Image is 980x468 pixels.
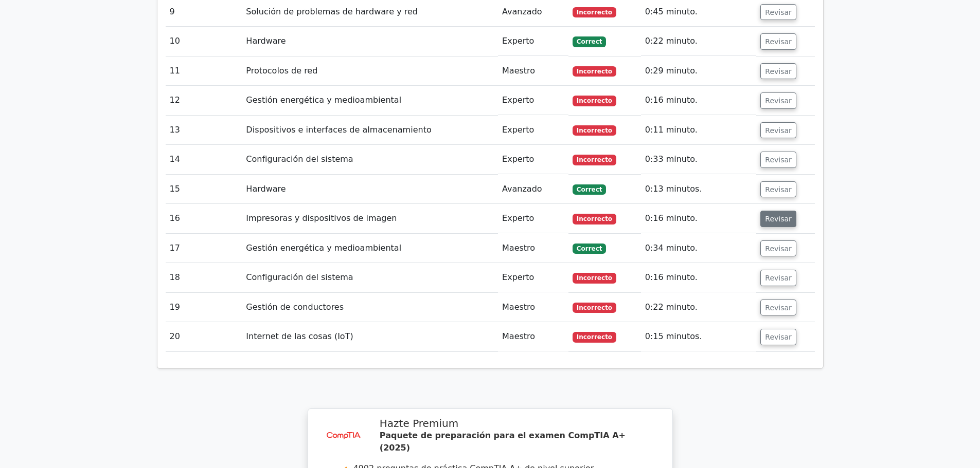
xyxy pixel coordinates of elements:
[577,127,612,134] font: Incorrecto
[577,156,612,163] font: Incorrecto
[760,33,796,50] button: Revisar
[170,66,180,76] font: 11
[645,125,698,135] font: 0:11 minuto.
[760,92,796,109] button: Revisar
[760,329,796,345] button: Revisar
[246,7,418,16] font: Solución de problemas de hardware y red
[246,66,317,76] font: Protocolos de red
[645,302,698,312] font: 0:22 minuto.
[577,9,612,16] font: Incorrecto
[645,184,702,194] font: 0:13 minutos.
[645,36,698,46] font: 0:22 minuto.
[577,97,612,104] font: Incorrecto
[760,299,796,316] button: Revisar
[577,215,612,222] font: Incorrecto
[765,274,792,282] font: Revisar
[760,270,796,286] button: Revisar
[760,122,796,139] button: Revisar
[170,302,180,312] font: 19
[765,38,792,46] font: Revisar
[170,213,180,223] font: 16
[170,272,180,282] font: 18
[765,8,792,16] font: Revisar
[170,95,180,105] font: 12
[246,302,344,312] font: Gestión de conductores
[502,331,535,341] font: Maestro
[645,66,698,76] font: 0:29 minuto.
[246,213,397,223] font: Impresoras y dispositivos de imagen
[502,243,535,253] font: Maestro
[645,95,698,105] font: 0:16 minuto.
[577,245,602,252] font: Correct
[765,126,792,134] font: Revisar
[765,333,792,341] font: Revisar
[502,95,534,105] font: Experto
[577,38,602,45] font: Correct
[502,125,534,135] font: Experto
[170,7,175,16] font: 9
[577,68,612,75] font: Incorrecto
[246,36,286,46] font: Hardware
[502,36,534,46] font: Experto
[765,244,792,252] font: Revisar
[246,243,401,253] font: Gestión energética y medioambiental
[246,272,353,282] font: Configuración del sistema
[246,331,353,341] font: Internet de las cosas (IoT)
[645,272,698,282] font: 0:16 minuto.
[645,243,698,253] font: 0:34 minuto.
[645,213,698,223] font: 0:16 minuto.
[170,243,180,253] font: 17
[645,7,698,16] font: 0:45 minuto.
[246,95,401,105] font: Gestión energética y medioambiental
[760,181,796,198] button: Revisar
[577,274,612,282] font: Incorrecto
[760,4,796,21] button: Revisar
[577,333,612,341] font: Incorrecto
[760,152,796,168] button: Revisar
[170,184,180,194] font: 15
[502,213,534,223] font: Experto
[502,302,535,312] font: Maestro
[170,125,180,135] font: 13
[577,186,602,193] font: Correct
[577,304,612,311] font: Incorrecto
[502,66,535,76] font: Maestro
[765,215,792,223] font: Revisar
[502,154,534,164] font: Experto
[760,240,796,257] button: Revisar
[760,211,796,227] button: Revisar
[170,331,180,341] font: 20
[502,7,542,16] font: Avanzado
[760,63,796,80] button: Revisar
[645,154,698,164] font: 0:33 minuto.
[502,184,542,194] font: Avanzado
[765,156,792,164] font: Revisar
[246,154,353,164] font: Configuración del sistema
[765,67,792,75] font: Revisar
[502,272,534,282] font: Experto
[170,154,180,164] font: 14
[246,125,431,135] font: Dispositivos e interfaces de almacenamiento
[765,303,792,311] font: Revisar
[645,331,702,341] font: 0:15 minutos.
[170,36,180,46] font: 10
[765,185,792,193] font: Revisar
[246,184,286,194] font: Hardware
[765,97,792,105] font: Revisar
